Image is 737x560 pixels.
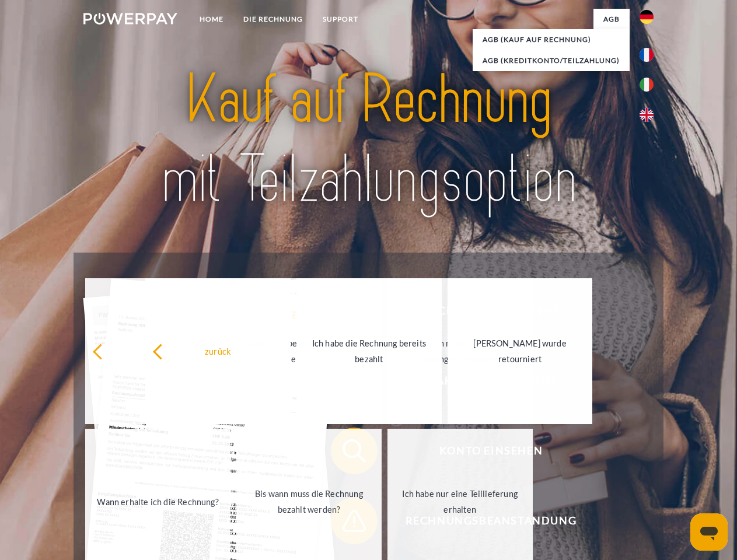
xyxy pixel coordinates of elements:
div: [PERSON_NAME] wurde retourniert [455,335,586,367]
div: Ich habe nur eine Teillieferung erhalten [394,486,526,517]
img: en [640,108,654,122]
img: fr [640,48,654,62]
a: AGB (Kauf auf Rechnung) [473,29,630,50]
img: logo-powerpay-white.svg [83,13,177,24]
div: Bis wann muss die Rechnung bezahlt werden? [243,486,375,517]
div: zurück [152,343,284,359]
a: DIE RECHNUNG [233,9,313,30]
a: Home [190,9,233,30]
img: title-powerpay_de.svg [111,56,626,223]
a: AGB (Kreditkonto/Teilzahlung) [473,50,630,71]
img: de [640,10,654,24]
div: Ich habe die Rechnung bereits bezahlt [303,335,435,367]
img: it [640,78,654,92]
a: SUPPORT [313,9,368,30]
div: Wann erhalte ich die Rechnung? [92,494,223,509]
iframe: Schaltfläche zum Öffnen des Messaging-Fensters [690,513,728,551]
a: agb [593,9,630,30]
div: zurück [92,343,223,359]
